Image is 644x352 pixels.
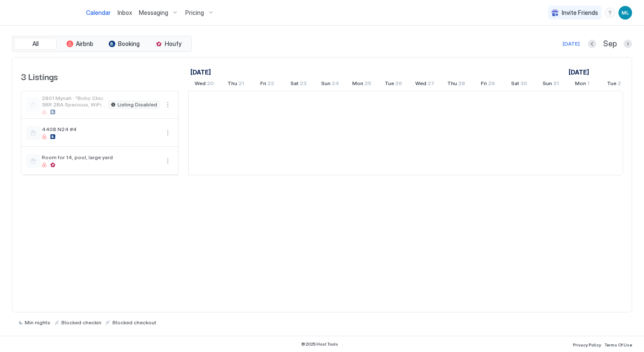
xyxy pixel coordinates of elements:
[332,80,339,89] span: 24
[624,40,632,48] button: Next month
[163,100,173,110] div: menu
[321,80,331,89] span: Sun
[139,9,168,17] span: Messaging
[163,128,173,138] div: menu
[447,80,457,89] span: Thu
[267,80,274,89] span: 22
[553,80,559,89] span: 31
[575,80,586,89] span: Mon
[488,80,495,89] span: 29
[227,80,237,89] span: Thu
[603,39,617,49] span: Sep
[382,78,404,91] a: August 26, 2025
[14,38,57,50] button: All
[118,9,132,16] span: Inbox
[479,78,497,91] a: August 29, 2025
[607,80,616,89] span: Tue
[195,80,206,89] span: Wed
[540,78,561,91] a: August 31, 2025
[573,342,601,347] span: Privacy Policy
[21,70,58,83] span: 3 Listings
[605,8,615,18] div: menu
[605,78,623,91] a: September 2, 2025
[58,38,101,50] button: Airbnb
[258,78,276,91] a: August 22, 2025
[118,8,132,17] a: Inbox
[193,78,216,91] a: August 20, 2025
[543,80,552,89] span: Sun
[165,40,181,48] span: Houfy
[566,66,591,78] a: September 1, 2025
[103,38,145,50] button: Booking
[428,80,434,89] span: 27
[118,40,140,48] span: Booking
[561,39,581,49] button: [DATE]
[239,80,244,89] span: 21
[188,66,213,78] a: August 20, 2025
[413,78,437,91] a: August 27, 2025
[604,340,632,349] a: Terms Of Use
[12,36,192,52] div: tab-group
[319,78,341,91] a: August 24, 2025
[42,154,159,160] span: Room for 14, pool, large yard
[12,6,76,19] a: Host Tools Logo
[76,40,93,48] span: Airbnb
[260,80,266,89] span: Fri
[481,80,487,89] span: Fri
[42,126,159,132] span: 4408 N24 #4
[520,80,527,89] span: 30
[573,78,592,91] a: September 1, 2025
[86,9,111,16] span: Calendar
[563,40,580,48] div: [DATE]
[12,341,37,348] a: App Store
[350,78,374,91] a: August 25, 2025
[618,80,621,89] span: 2
[86,8,111,17] a: Calendar
[415,80,426,89] span: Wed
[288,78,309,91] a: August 23, 2025
[42,95,105,108] span: 2801 Mynah · "Boho Chic: 3BR 2BA Spacious, WiFi, Fenced Yard
[61,319,101,326] span: Blocked checkin
[573,340,601,349] a: Privacy Policy
[112,319,156,326] span: Blocked checkout
[301,341,338,347] span: © 2025 Host Tools
[25,319,50,326] span: Min nights
[41,341,66,348] a: Google Play Store
[509,78,529,91] a: August 30, 2025
[185,9,204,17] span: Pricing
[207,80,214,89] span: 20
[32,40,39,48] span: All
[458,80,465,89] span: 28
[587,80,589,89] span: 1
[604,342,632,347] span: Terms Of Use
[225,78,246,91] a: August 21, 2025
[385,80,394,89] span: Tue
[365,80,371,89] span: 25
[163,100,173,110] button: More options
[163,156,173,166] button: More options
[352,80,363,89] span: Mon
[395,80,402,89] span: 26
[300,80,307,89] span: 23
[588,40,596,48] button: Previous month
[290,80,299,89] span: Sat
[445,78,467,91] a: August 28, 2025
[562,9,598,17] span: Invite Friends
[163,156,173,166] div: menu
[511,80,519,89] span: Sat
[163,128,173,138] button: More options
[618,6,632,20] div: User profile
[147,38,190,50] button: Houfy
